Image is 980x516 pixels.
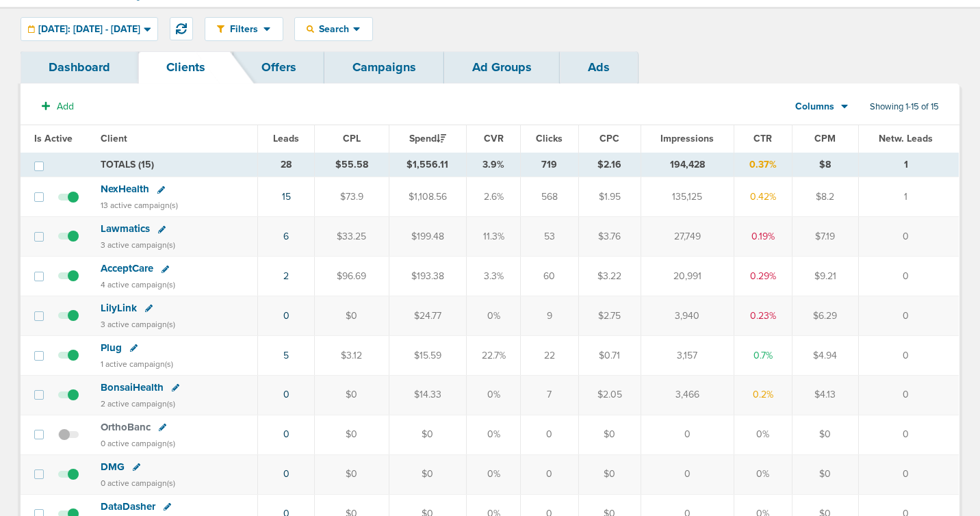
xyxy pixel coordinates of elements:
span: NexHealth [101,183,149,195]
span: Plug [101,341,122,354]
small: 3 active campaign(s) [101,320,175,329]
td: 27,749 [641,217,734,257]
span: Columns [795,100,834,114]
span: OrthoBanc [101,421,151,433]
td: 3,157 [641,335,734,375]
td: $193.38 [389,257,466,296]
td: 0 [641,415,734,454]
td: $1.95 [578,177,641,217]
td: $3.76 [578,217,641,257]
td: 1 [858,153,959,177]
small: 3 active campaign(s) [101,240,175,250]
span: LilyLink [101,302,137,314]
td: $0 [578,454,641,494]
span: Add [57,101,74,112]
td: $0 [389,415,466,454]
td: $96.69 [315,257,389,296]
td: 3,466 [641,375,734,415]
a: 6 [283,231,289,242]
td: $8.2 [792,177,858,217]
td: $0 [389,454,466,494]
a: 2 [283,270,289,282]
span: CTR [753,133,772,144]
td: $2.05 [578,375,641,415]
td: 0.37% [734,153,792,177]
td: 60 [521,257,578,296]
td: 0 [858,375,959,415]
a: 15 [282,191,291,203]
td: $15.59 [389,335,466,375]
td: 22 [521,335,578,375]
td: $0.71 [578,335,641,375]
td: 719 [521,153,578,177]
small: 2 active campaign(s) [101,399,175,409]
td: 0% [467,454,521,494]
td: 0.29% [734,257,792,296]
td: $55.58 [315,153,389,177]
td: 0 [641,454,734,494]
td: $24.77 [389,296,466,336]
td: 0% [467,415,521,454]
td: $0 [315,375,389,415]
td: 9 [521,296,578,336]
span: Showing 1-15 of 15 [870,101,939,113]
span: Is Active [34,133,73,144]
td: 0% [734,454,792,494]
span: AcceptCare [101,262,153,274]
td: 0% [467,296,521,336]
td: 135,125 [641,177,734,217]
td: $4.13 [792,375,858,415]
span: Clicks [536,133,563,144]
span: DMG [101,461,125,473]
td: $6.29 [792,296,858,336]
span: CVR [484,133,504,144]
td: 28 [258,153,315,177]
span: CPC [599,133,619,144]
span: Spend [409,133,446,144]
td: 0 [858,217,959,257]
td: 0.42% [734,177,792,217]
span: Search [314,23,353,35]
td: 0 [858,296,959,336]
td: $2.16 [578,153,641,177]
a: 0 [283,428,289,440]
a: 0 [283,389,289,400]
td: $8 [792,153,858,177]
a: 0 [283,468,289,480]
td: 0.2% [734,375,792,415]
td: 0% [467,375,521,415]
span: CPM [814,133,836,144]
span: Leads [273,133,299,144]
td: $0 [315,296,389,336]
td: 0 [858,454,959,494]
a: Campaigns [324,51,444,83]
span: BonsaiHealth [101,381,164,394]
td: 11.3% [467,217,521,257]
a: Ad Groups [444,51,560,83]
td: 7 [521,375,578,415]
span: Filters [224,23,263,35]
td: $73.9 [315,177,389,217]
td: $3.22 [578,257,641,296]
small: 0 active campaign(s) [101,439,175,448]
small: 1 active campaign(s) [101,359,173,369]
td: 2.6% [467,177,521,217]
td: $1,556.11 [389,153,466,177]
td: $0 [578,415,641,454]
td: 0 [858,415,959,454]
td: TOTALS (15) [92,153,258,177]
td: 1 [858,177,959,217]
span: [DATE]: [DATE] - [DATE] [38,25,140,34]
td: 3.3% [467,257,521,296]
td: $14.33 [389,375,466,415]
td: 194,428 [641,153,734,177]
small: 4 active campaign(s) [101,280,175,289]
a: Dashboard [21,51,138,83]
td: 3,940 [641,296,734,336]
span: Client [101,133,127,144]
td: 53 [521,217,578,257]
td: $0 [315,415,389,454]
td: 0% [734,415,792,454]
td: $2.75 [578,296,641,336]
span: Lawmatics [101,222,150,235]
